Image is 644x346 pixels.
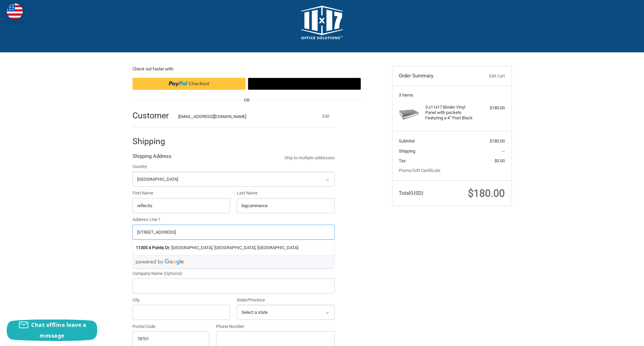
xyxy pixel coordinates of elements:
legend: Shipping Address [132,153,171,163]
a: Ship to multiple addresses [284,155,335,161]
span: Shipping [399,149,415,154]
label: Postal Code [132,323,210,330]
h2: Customer [132,110,172,121]
span: Subtotal [399,138,415,143]
button: Edit [317,112,335,121]
label: State/Province [237,297,335,303]
h3: 3 Items [399,93,505,98]
label: Country [132,163,335,170]
label: Phone Number [216,323,335,330]
button: Chat offline leave a message [7,320,97,341]
small: (Optional) [164,271,182,276]
div: [EMAIL_ADDRESS][DOMAIN_NAME] [178,113,304,120]
span: OR [240,97,253,104]
h2: Shipping [132,136,172,147]
label: Last Name [237,190,335,196]
div: $180.00 [478,105,505,111]
label: Company Name [132,270,335,277]
span: Tax [399,158,406,163]
img: 11x17.com [301,6,343,39]
span: -- [502,149,505,154]
h4: 3 x 11x17 Binder Vinyl Panel with pockets Featuring a 4" Post Black [425,105,477,121]
label: City [132,297,230,303]
iframe: PayPal-paypal [132,78,246,90]
button: Google Pay [248,78,361,90]
img: duty and tax information for United States [7,3,23,19]
li: , [GEOGRAPHIC_DATA], [GEOGRAPHIC_DATA], [GEOGRAPHIC_DATA] [133,242,334,253]
a: Edit Cart [472,73,505,79]
label: First Name [132,190,230,196]
span: $180.00 [468,187,505,199]
a: Promo/Gift Certificate [399,168,440,173]
p: Check out faster with: [132,66,361,72]
span: $180.00 [490,138,505,143]
label: Address Line 1 [132,216,335,223]
h3: Order Summary [399,73,472,79]
span: $0.00 [494,158,505,163]
strong: 4 Points Dr [149,244,169,251]
span: Chat offline leave a message [31,321,86,339]
strong: 11305 [136,244,148,251]
span: Total (USD) [399,190,423,196]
